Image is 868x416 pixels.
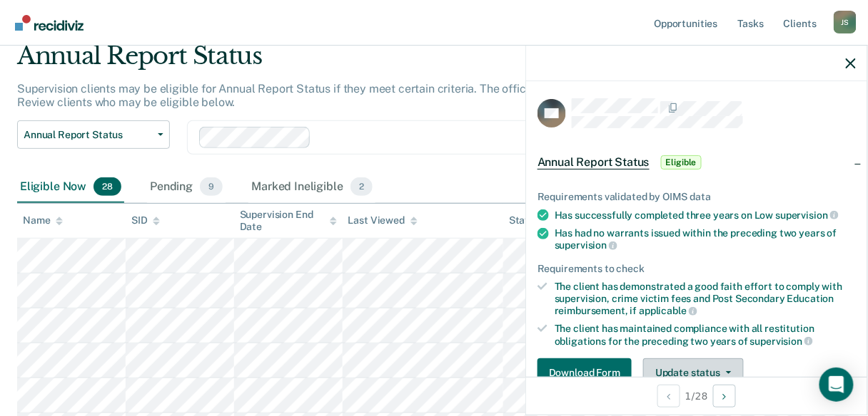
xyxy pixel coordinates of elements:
button: Previous Opportunity [657,385,680,407]
div: Requirements validated by OIMS data [538,191,856,203]
div: Marked Ineligible [248,172,375,203]
div: The client has maintained compliance with all restitution obligations for the preceding two years of [555,323,856,347]
div: Name [23,214,63,227]
span: Annual Report Status [24,129,152,141]
span: Annual Report Status [538,155,650,170]
button: Update status [643,358,744,387]
span: supervision [776,209,839,221]
button: Profile dropdown button [834,11,857,33]
div: Has successfully completed three years on Low [555,209,856,222]
div: SID [131,214,161,227]
div: Eligible Now [17,172,124,203]
img: Recidiviz [15,15,84,31]
span: supervision [750,336,813,347]
p: Supervision clients may be eligible for Annual Report Status if they meet certain criteria. The o... [17,82,777,109]
button: Download Form [538,358,632,387]
span: Eligible [661,155,702,170]
div: Pending [147,172,226,203]
div: Status [509,214,540,227]
span: 2 [350,177,373,196]
a: Navigate to form link [538,358,637,387]
span: 9 [200,177,223,196]
button: Next Opportunity [713,385,736,407]
div: Requirements to check [538,263,856,275]
span: applicable [640,305,697,316]
div: Has had no warrants issued within the preceding two years of [555,227,856,251]
span: supervision [555,239,617,251]
div: 1 / 28 [526,377,867,415]
div: Annual Report StatusEligible [526,140,867,185]
div: Supervision End Date [240,209,337,233]
div: Open Intercom Messenger [819,368,854,402]
span: 28 [94,177,121,196]
div: The client has demonstrated a good faith effort to comply with supervision, crime victim fees and... [555,281,856,317]
div: J S [834,11,857,33]
div: Annual Report Status [17,41,798,82]
div: Last Viewed [348,214,418,227]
